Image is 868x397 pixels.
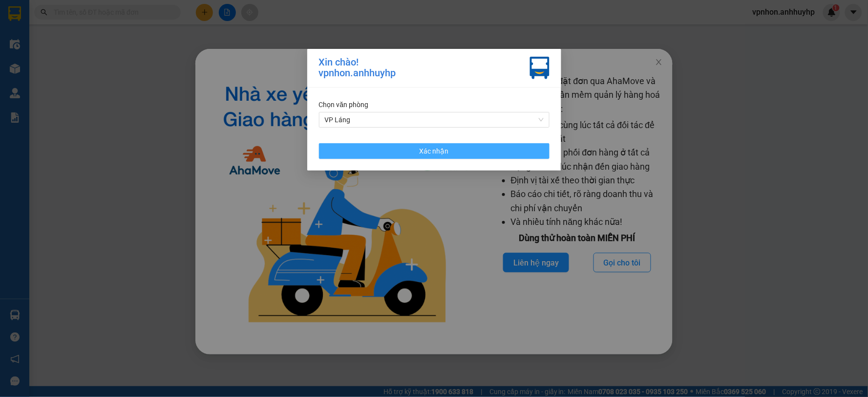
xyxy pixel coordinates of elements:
img: vxr-icon [530,57,550,79]
div: Chọn văn phòng [319,99,550,110]
div: Xin chào! vpnhon.anhhuyhp [319,57,396,79]
span: Xác nhận [420,146,449,156]
button: Xác nhận [319,143,550,159]
span: VP Láng [325,112,544,127]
